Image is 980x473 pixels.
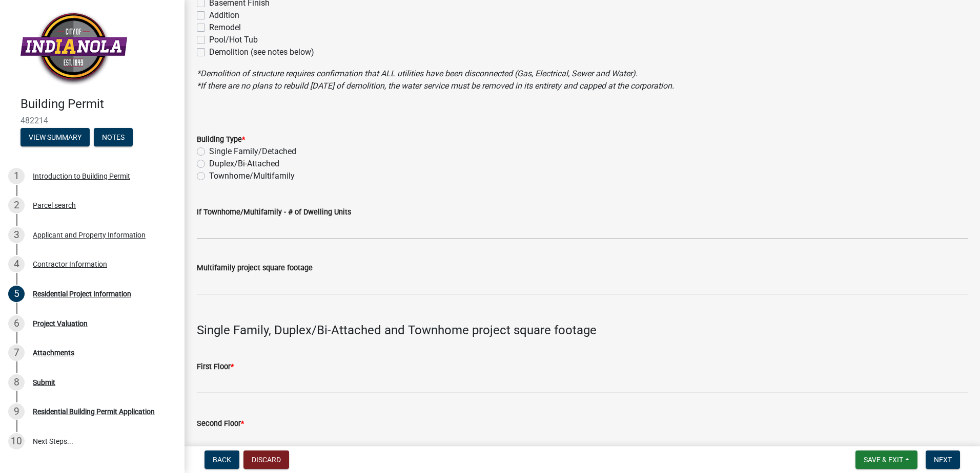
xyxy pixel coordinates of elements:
button: Discard [243,450,289,469]
label: Remodel [209,21,241,34]
label: Pool/Hot Tub [209,34,258,46]
label: Single Family/Detached [209,145,296,158]
div: Project Valuation [33,320,88,327]
div: 2 [8,197,25,213]
wm-modal-confirm: Notes [94,134,133,142]
button: View Summary [21,128,90,146]
wm-modal-confirm: Summary [21,134,90,142]
div: Residential Building Permit Application [33,408,155,415]
span: Save & Exit [864,456,903,464]
i: *Demolition of structure requires confirmation that ALL utilities have been disconnected (Gas, El... [197,69,638,78]
label: Townhome/Multifamily [209,170,295,182]
label: Multifamily project square footage [197,265,313,272]
div: 1 [8,168,25,184]
div: 8 [8,374,25,391]
i: *If there are no plans to rebuild [DATE] of demolition, the water service must be removed in its ... [197,81,674,91]
img: City of Indianola, Iowa [21,11,127,86]
label: Addition [209,9,239,21]
div: Submit [33,379,55,386]
button: Notes [94,128,133,146]
div: Introduction to Building Permit [33,173,130,180]
label: First Floor [197,363,234,371]
div: Attachments [33,349,74,356]
h4: Building Permit [21,97,176,112]
h4: Single Family, Duplex/Bi-Attached and Townhome project square footage [197,323,968,338]
div: Applicant and Property Information [33,231,146,239]
div: 7 [8,345,25,361]
span: Back [213,456,231,464]
label: Demolition (see notes below) [209,46,314,58]
div: Contractor Information [33,261,107,268]
div: 6 [8,315,25,332]
div: 5 [8,286,25,302]
span: Next [934,456,952,464]
div: 3 [8,227,25,243]
div: 4 [8,256,25,272]
div: 9 [8,403,25,420]
button: Save & Exit [855,450,917,469]
label: Second Floor [197,420,244,427]
label: Duplex/Bi-Attached [209,158,279,170]
label: If Townhome/Multifamily - # of Dwelling Units [197,209,351,216]
button: Back [205,450,239,469]
button: Next [926,450,960,469]
div: 10 [8,433,25,449]
label: Building Type [197,136,245,143]
div: Residential Project Information [33,290,131,297]
div: Parcel search [33,202,76,209]
span: 482214 [21,116,164,125]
